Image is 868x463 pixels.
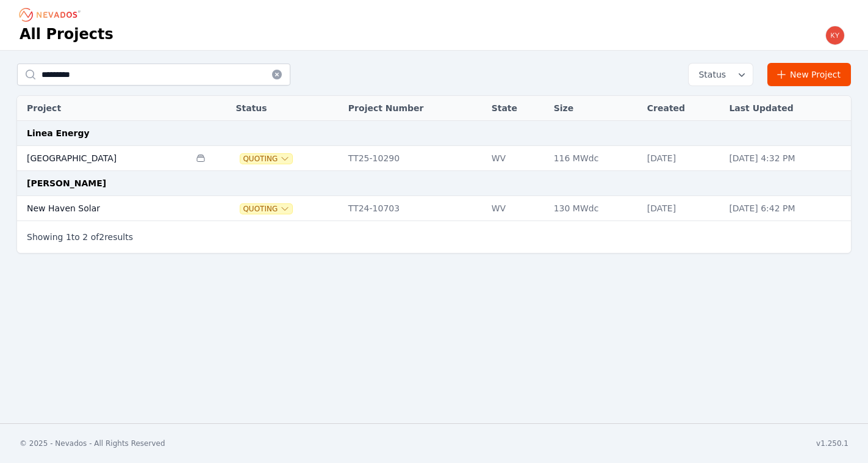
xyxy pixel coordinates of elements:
[17,96,190,121] th: Project
[816,439,848,448] div: v1.250.1
[825,26,845,45] img: kyle.macdougall@nevados.solar
[548,146,641,171] td: 116 MWdc
[641,96,723,121] th: Created
[99,232,104,242] span: 2
[342,196,486,221] td: TT24-10703
[548,96,641,121] th: Size
[689,64,753,86] button: Status
[694,68,726,81] span: Status
[342,96,486,121] th: Project Number
[767,63,851,86] a: New Project
[17,146,190,171] td: [GEOGRAPHIC_DATA]
[17,196,190,221] td: New Haven Solar
[27,231,133,243] p: Showing to of results
[17,196,851,221] tr: New Haven SolarQuotingTT24-10703WV130 MWdc[DATE][DATE] 6:42 PM
[641,196,723,221] td: [DATE]
[20,439,165,448] div: © 2025 - Nevados - All Rights Reserved
[723,146,851,171] td: [DATE] 4:32 PM
[66,232,71,242] span: 1
[240,204,292,214] button: Quoting
[486,146,548,171] td: WV
[486,96,548,121] th: State
[17,146,851,171] tr: [GEOGRAPHIC_DATA]QuotingTT25-10290WV116 MWdc[DATE][DATE] 4:32 PM
[548,196,641,221] td: 130 MWdc
[17,171,851,196] td: [PERSON_NAME]
[240,154,292,164] button: Quoting
[82,232,88,242] span: 2
[641,146,723,171] td: [DATE]
[20,24,113,44] h1: All Projects
[486,196,548,221] td: WV
[17,121,851,146] td: Linea Energy
[723,96,851,121] th: Last Updated
[20,5,84,24] nav: Breadcrumb
[342,146,486,171] td: TT25-10290
[723,196,851,221] td: [DATE] 6:42 PM
[229,96,342,121] th: Status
